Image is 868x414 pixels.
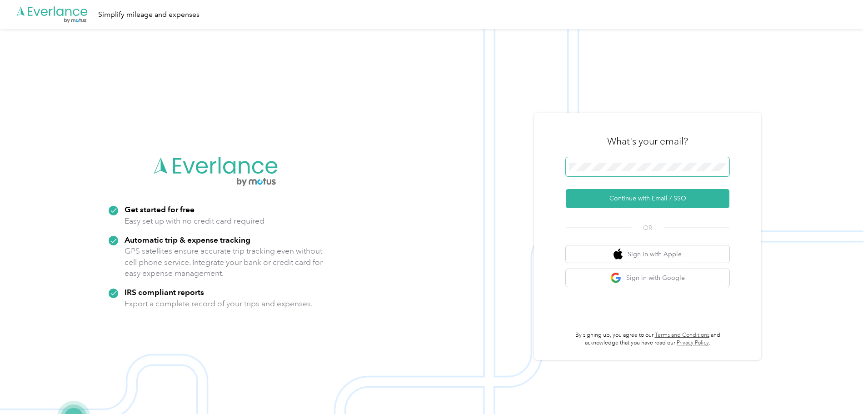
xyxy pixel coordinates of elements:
[655,332,709,339] a: Terms and Conditions
[614,249,623,260] img: apple logo
[607,135,688,148] h3: What's your email?
[632,223,663,233] span: OR
[125,235,250,244] strong: Automatic trip & expense tracking
[566,331,729,347] p: By signing up, you agree to our and acknowledge that you have read our .
[677,339,709,346] a: Privacy Policy
[125,205,195,214] strong: Get started for free
[566,245,729,263] button: apple logoSign in with Apple
[610,272,622,284] img: google logo
[125,215,264,227] p: Easy set up with no credit card required
[98,9,200,20] div: Simplify mileage and expenses
[566,269,729,287] button: google logoSign in with Google
[125,298,313,309] p: Export a complete record of your trips and expenses.
[125,287,204,297] strong: IRS compliant reports
[125,245,323,279] p: GPS satellites ensure accurate trip tracking even without cell phone service. Integrate your bank...
[566,189,729,208] button: Continue with Email / SSO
